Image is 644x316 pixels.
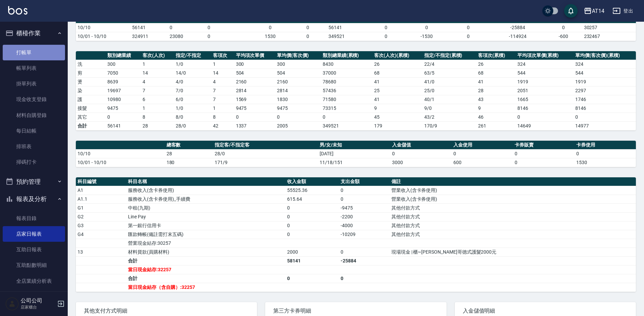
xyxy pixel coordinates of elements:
[516,68,574,77] td: 544
[174,121,211,130] td: 28/0
[211,51,234,60] th: 客項次
[372,113,422,121] td: 45
[3,173,65,191] button: 預約管理
[275,121,321,130] td: 2005
[3,273,65,289] a: 全店業績分析表
[408,23,445,32] td: 0
[76,212,126,221] td: G2
[106,95,141,104] td: 10980
[211,60,234,68] td: 1
[390,203,636,212] td: 其他付款方式
[390,230,636,239] td: 其他付款方式
[575,149,636,158] td: 0
[106,60,141,68] td: 300
[476,113,516,121] td: 46
[390,221,636,230] td: 其他付款方式
[234,113,276,121] td: 0
[321,104,373,113] td: 73315
[327,32,364,41] td: 349521
[574,104,636,113] td: 8146
[168,32,206,41] td: 23080
[516,121,574,130] td: 14649
[390,248,636,256] td: 現場現金 | 櫃~[PERSON_NAME]哥德式護髮2000元
[275,51,321,60] th: 單均價(客次價)
[165,141,213,150] th: 總客數
[491,23,544,32] td: -25884
[165,149,213,158] td: 28
[21,304,55,310] p: 店家櫃台
[3,257,65,273] a: 互助點數明細
[275,68,321,77] td: 504
[476,68,516,77] td: 68
[285,274,339,283] td: 0
[516,60,574,68] td: 324
[106,113,141,121] td: 0
[76,195,126,203] td: A1.1
[321,68,373,77] td: 37000
[174,86,211,95] td: 7 / 0
[211,68,234,77] td: 14
[106,51,141,60] th: 類別總業績
[76,149,165,158] td: 10/10
[141,86,174,95] td: 7
[285,177,339,186] th: 收入金額
[423,68,476,77] td: 63 / 5
[516,104,574,113] td: 8146
[211,113,234,121] td: 8
[141,113,174,121] td: 8
[285,203,339,212] td: 0
[174,104,211,113] td: 1 / 0
[126,230,285,239] td: 匯款轉帳(備註需打末五碼)
[339,221,389,230] td: -4000
[126,212,285,221] td: Line Pay
[318,149,390,158] td: [DATE]
[423,104,476,113] td: 9 / 0
[372,51,422,60] th: 客次(人次)(累積)
[339,230,389,239] td: -10209
[575,141,636,150] th: 卡券使用
[174,77,211,86] td: 4 / 0
[273,308,438,314] span: 第三方卡券明細
[445,32,491,41] td: 0
[174,51,211,60] th: 指定/不指定
[126,221,285,230] td: 第一銀行信用卡
[275,104,321,113] td: 9475
[126,256,285,265] td: 合計
[423,86,476,95] td: 25 / 0
[141,68,174,77] td: 14
[318,158,390,167] td: 11/18/151
[3,242,65,257] a: 互助日報表
[516,77,574,86] td: 1919
[516,113,574,121] td: 0
[390,177,636,186] th: 備註
[106,104,141,113] td: 9475
[3,226,65,242] a: 店家日報表
[423,113,476,121] td: 43 / 2
[251,32,289,41] td: 1530
[234,95,276,104] td: 1569
[76,158,165,167] td: 10/01 - 10/10
[476,121,516,130] td: 261
[3,123,65,139] a: 每日結帳
[327,23,364,32] td: 56141
[575,158,636,167] td: 1530
[513,158,574,167] td: 0
[372,60,422,68] td: 26
[364,32,408,41] td: 0
[339,274,389,283] td: 0
[275,95,321,104] td: 1830
[211,86,234,95] td: 7
[321,86,373,95] td: 57436
[476,77,516,86] td: 41
[275,77,321,86] td: 2160
[574,68,636,77] td: 544
[76,104,106,113] td: 接髮
[3,24,65,42] button: 櫃檯作業
[76,86,106,95] td: 染
[76,68,106,77] td: 剪
[76,51,636,131] table: a dense table
[476,51,516,60] th: 客項次(累積)
[390,186,636,195] td: 營業收入(含卡券使用)
[318,141,390,150] th: 男/女/未知
[516,95,574,104] td: 1665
